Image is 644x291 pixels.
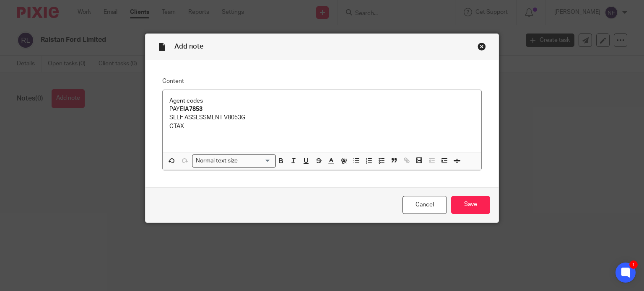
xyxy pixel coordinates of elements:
[174,43,203,50] span: Add note
[169,105,475,113] p: PAYE
[183,106,203,112] strong: IA7853
[402,196,447,214] a: Cancel
[162,77,482,85] label: Content
[241,157,271,165] input: Search for option
[169,122,475,131] p: CTAX
[194,157,240,165] span: Normal text size
[169,97,475,105] p: Agent codes
[478,42,486,51] div: Close this dialog window
[169,113,475,122] p: SELF ASSESSMENT V8053G
[451,196,490,214] input: Save
[629,260,638,269] div: 1
[192,155,276,167] div: Search for option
